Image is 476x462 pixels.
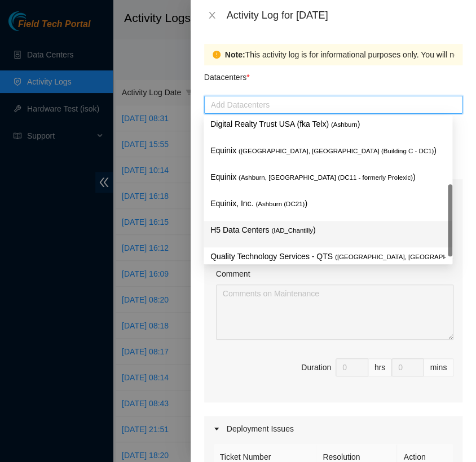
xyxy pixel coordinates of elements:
[213,51,221,59] span: exclamation-circle
[210,197,446,210] p: Equinix, Inc. )
[210,144,446,157] p: Equinix )
[216,268,250,280] label: Comment
[210,118,446,131] p: Digital Realty Trust USA (fka Telx) )
[204,65,250,83] p: Datacenters
[216,285,453,340] textarea: Comment
[239,148,434,154] span: ( [GEOGRAPHIC_DATA], [GEOGRAPHIC_DATA] (Building C - DC1)
[301,361,331,374] div: Duration
[271,227,313,234] span: ( IAD_Chantilly
[213,425,220,432] span: caret-right
[227,9,462,21] div: Activity Log for [DATE]
[225,48,245,61] strong: Note:
[208,11,217,20] span: close
[368,358,392,376] div: hrs
[204,10,220,21] button: Close
[255,201,305,207] span: ( Ashburn (DC21)
[239,174,413,181] span: ( Ashburn, [GEOGRAPHIC_DATA] (DC11 - formerly Prolexic)
[424,358,453,376] div: mins
[204,416,462,442] div: Deployment Issues
[331,121,358,128] span: ( Ashburn
[210,224,446,237] p: H5 Data Centers )
[210,250,446,263] p: Quality Technology Services - QTS )
[210,171,446,184] p: Equinix )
